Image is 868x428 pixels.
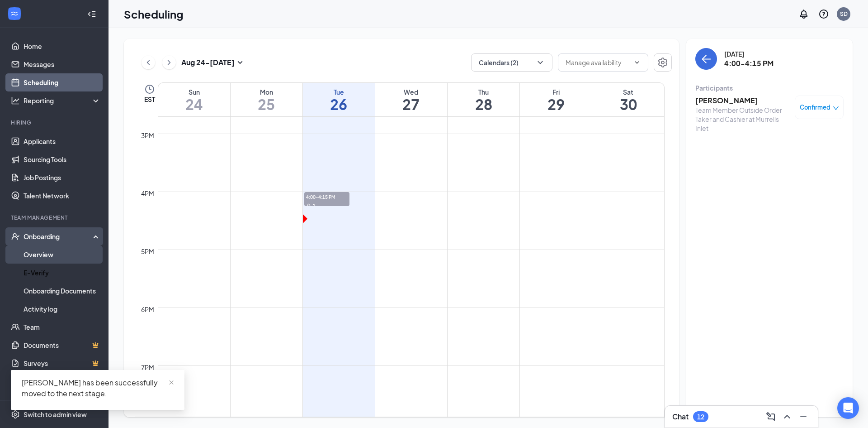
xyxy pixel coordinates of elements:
[24,187,101,205] a: Talent Network
[11,119,99,126] div: Hiring
[181,58,235,67] h3: Aug 24 - [DATE]
[303,87,375,96] div: Tue
[375,83,447,116] a: August 27, 2025
[235,57,245,68] svg: SmallChevronDown
[657,57,668,68] svg: Settings
[780,409,794,424] button: ChevronUp
[536,58,545,67] svg: ChevronDown
[654,53,672,72] button: Settings
[144,57,153,68] svg: ChevronLeft
[471,53,552,72] button: Calendars (2)ChevronDown
[24,264,101,282] a: E-Verify
[24,336,101,354] a: DocumentsCrown
[304,192,349,201] span: 4:00-4:15 PM
[162,56,176,69] button: ChevronRight
[306,203,311,209] svg: User
[800,103,830,112] span: Confirmed
[798,411,809,422] svg: Minimize
[24,354,101,372] a: SurveysCrown
[520,87,592,96] div: Fri
[592,87,664,96] div: Sat
[313,203,316,209] span: 1
[724,49,774,58] div: [DATE]
[375,87,447,96] div: Wed
[303,96,375,112] h1: 26
[24,282,101,300] a: Onboarding Documents
[144,84,155,95] svg: Clock
[520,83,592,116] a: August 29, 2025
[633,59,641,66] svg: ChevronDown
[231,87,302,96] div: Mon
[142,56,155,69] button: ChevronLeft
[24,73,101,91] a: Scheduling
[11,96,20,105] svg: Analysis
[24,150,101,168] a: Sourcing Tools
[24,168,101,187] a: Job Postings
[24,37,101,55] a: Home
[448,87,519,96] div: Thu
[158,87,230,96] div: Sun
[701,53,712,64] svg: ArrowLeft
[798,9,809,19] svg: Notifications
[11,214,99,221] div: Team Management
[24,300,101,318] a: Activity log
[695,48,717,70] button: back-button
[695,106,790,133] div: Team Member Outside Order Taker and Cashier at Murrells Inlet
[231,83,302,116] a: August 25, 2025
[796,409,811,424] button: Minimize
[695,96,790,106] h3: [PERSON_NAME]
[139,304,156,314] div: 6pm
[303,83,375,116] a: August 26, 2025
[697,413,704,421] div: 12
[765,411,776,422] svg: ComposeMessage
[782,411,793,422] svg: ChevronUp
[724,58,774,68] h3: 4:00-4:15 PM
[672,412,689,422] h3: Chat
[10,9,19,18] svg: WorkstreamLogo
[520,96,592,112] h1: 29
[24,318,101,336] a: Team
[818,9,829,19] svg: QuestionInfo
[24,132,101,150] a: Applicants
[24,55,101,73] a: Messages
[840,10,848,18] div: SD
[24,245,101,264] a: Overview
[231,96,302,112] h1: 25
[833,105,839,111] span: down
[592,96,664,112] h1: 30
[448,83,519,116] a: August 28, 2025
[11,232,20,241] svg: UserCheck
[566,58,630,67] input: Manage availability
[592,83,664,116] a: August 30, 2025
[139,188,156,198] div: 4pm
[837,397,859,419] div: Open Intercom Messenger
[139,362,156,372] div: 7pm
[695,83,844,92] div: Participants
[87,10,96,19] svg: Collapse
[139,246,156,256] div: 5pm
[24,96,101,105] div: Reporting
[165,57,174,68] svg: ChevronRight
[158,83,230,116] a: August 24, 2025
[139,130,156,140] div: 3pm
[24,232,93,241] div: Onboarding
[144,95,155,104] span: EST
[448,96,519,112] h1: 28
[375,96,447,112] h1: 27
[124,6,184,22] h1: Scheduling
[168,380,175,386] span: close
[22,377,174,399] div: [PERSON_NAME] has been successfully moved to the next stage.
[158,96,230,112] h1: 24
[764,409,778,424] button: ComposeMessage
